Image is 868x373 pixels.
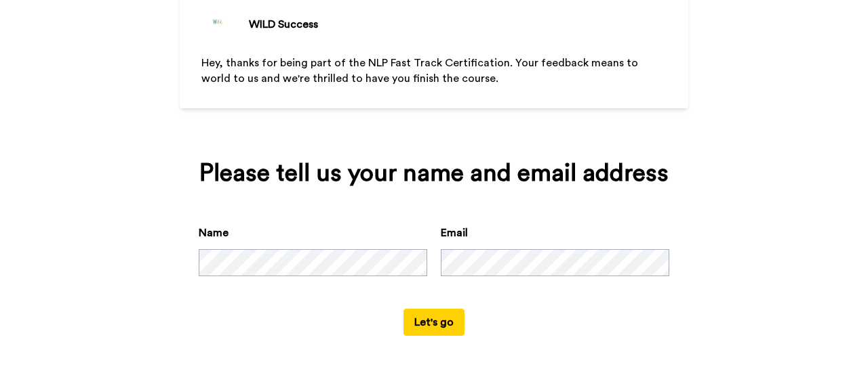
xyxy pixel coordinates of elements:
[441,225,468,241] label: Email
[199,225,229,241] label: Name
[201,58,641,84] span: Hey, thanks for being part of the NLP Fast Track Certification. Your feedback means to world to u...
[249,16,318,32] div: WILD Success
[403,309,465,336] button: Let's go
[199,160,669,187] div: Please tell us your name and email address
